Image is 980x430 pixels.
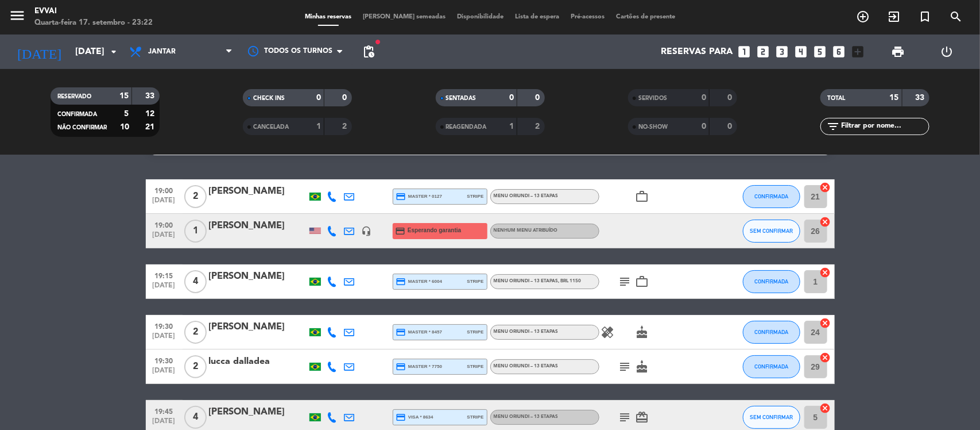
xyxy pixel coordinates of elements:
div: [PERSON_NAME] [209,184,307,199]
i: work_outline [636,190,649,204]
span: Menu Oriundi – 13 etapas [494,364,559,368]
strong: 33 [916,94,927,102]
i: filter_list [826,120,840,133]
i: search [949,10,963,24]
span: [DATE] [150,231,179,244]
i: credit_card [396,412,406,423]
span: NO-SHOW [638,124,668,130]
strong: 0 [702,94,706,102]
span: , BRL 1150 [559,279,582,283]
span: print [891,45,905,59]
span: CONFIRMADA [754,278,788,285]
span: fiber_manual_record [374,39,381,45]
div: LOG OUT [923,34,971,69]
i: headset_mic [362,226,372,236]
span: 4 [184,270,207,293]
strong: 12 [145,110,157,118]
span: NÃO CONFIRMAR [57,125,107,130]
span: Nenhum menu atribuído [494,228,558,233]
i: cancel [820,216,831,228]
span: CONFIRMADA [57,112,97,117]
div: Evvai [34,6,153,17]
button: menu [9,7,26,28]
span: 19:00 [150,218,179,231]
i: credit_card [396,327,406,337]
strong: 1 [316,122,321,130]
span: master * 6004 [396,277,443,287]
span: Esperando garantia [408,226,461,235]
div: lucca dalladea [209,354,307,369]
span: [PERSON_NAME] semeadas [357,14,451,20]
span: Cartões de presente [610,14,681,20]
i: looks_4 [794,44,809,59]
span: visa * 8634 [396,412,433,423]
button: CONFIRMADA [743,355,800,378]
span: CONFIRMADA [754,363,788,370]
i: credit_card [396,226,406,236]
div: [PERSON_NAME] [209,320,307,335]
span: SENTADAS [446,95,477,101]
span: SEM CONFIRMAR [750,228,793,234]
i: credit_card [396,277,406,287]
div: [PERSON_NAME] [209,405,307,420]
strong: 21 [145,123,157,131]
strong: 0 [509,94,514,102]
i: work_outline [636,275,649,289]
span: Menu Oriundi – 13 etapas [494,279,582,283]
i: healing [601,325,615,339]
i: subject [618,410,632,424]
span: Menu Oriundi – 13 etapas [494,414,559,419]
span: Reservas para [661,47,733,57]
span: CONFIRMADA [754,329,788,335]
i: [DATE] [9,39,69,64]
span: 19:30 [150,319,179,332]
strong: 0 [727,122,734,130]
span: stripe [467,193,484,200]
span: stripe [467,363,484,370]
i: cake [636,325,649,339]
span: Lista de espera [509,14,565,20]
span: stripe [467,413,484,421]
button: CONFIRMADA [743,321,800,344]
i: looks_one [737,44,752,59]
i: cancel [820,352,831,363]
span: [DATE] [150,282,179,295]
i: arrow_drop_down [107,45,121,59]
i: looks_3 [775,44,790,59]
i: add_circle_outline [856,10,870,24]
span: 2 [184,321,207,344]
span: [DATE] [150,332,179,345]
span: master * 8457 [396,327,443,337]
i: subject [618,275,632,289]
span: SERVIDOS [638,95,667,101]
span: master * 7750 [396,362,443,372]
span: 2 [184,185,207,208]
span: 19:00 [150,183,179,197]
i: cake [636,360,649,374]
i: cancel [820,182,831,193]
i: add_box [851,44,866,59]
i: cancel [820,267,831,278]
span: Menu Oriundi – 13 etapas [494,329,559,334]
strong: 10 [120,123,129,131]
strong: 0 [702,122,706,130]
span: 1 [184,220,207,243]
i: looks_6 [832,44,847,59]
strong: 1 [509,122,514,130]
span: TOTAL [827,95,845,101]
span: [DATE] [150,367,179,380]
span: Minhas reservas [299,14,357,20]
span: SEM CONFIRMAR [750,414,793,420]
button: SEM CONFIRMAR [743,220,800,243]
span: CONFIRMADA [754,193,788,199]
div: [PERSON_NAME] [209,218,307,233]
i: menu [9,7,26,24]
i: looks_two [756,44,771,59]
strong: 0 [535,94,542,102]
span: Pré-acessos [565,14,610,20]
i: power_settings_new [940,45,954,59]
strong: 15 [890,94,899,102]
button: CONFIRMADA [743,185,800,208]
span: [DATE] [150,197,179,210]
i: turned_in_not [918,10,932,24]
